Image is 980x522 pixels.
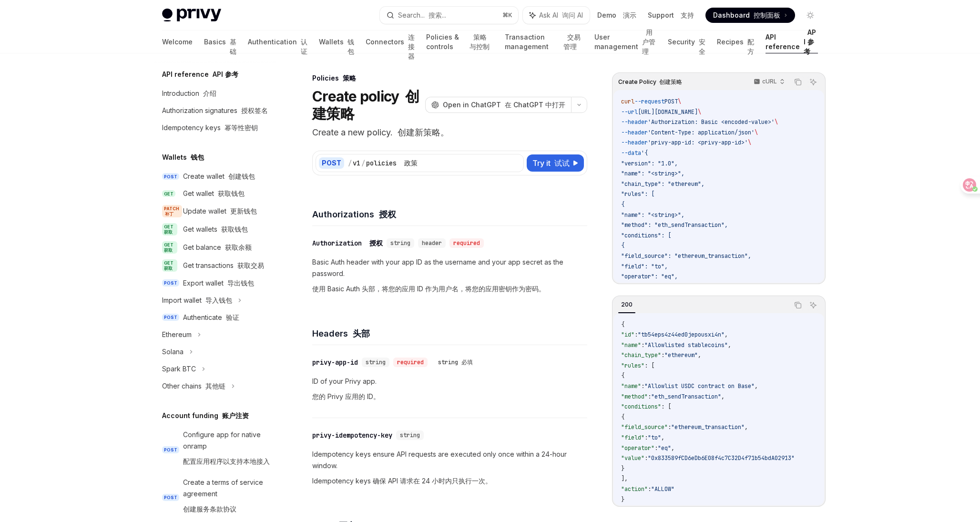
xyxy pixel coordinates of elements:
span: "id" [621,331,634,338]
font: 获取余额 [225,243,252,251]
button: Ask AI 询问 AI [523,7,590,24]
font: 创建钱包 [228,172,255,180]
font: 搜索... [429,11,446,19]
span: , [745,423,748,431]
span: { [621,201,624,208]
div: Authorization signatures [162,105,268,116]
span: : [654,444,658,452]
span: "tb54eps4z44ed0jepousxi4n" [638,331,725,338]
span: \ [755,129,758,136]
span: "name": "<string>", [621,170,684,177]
h1: Create policy [312,88,421,122]
span: "rules" [621,362,644,369]
button: cURL [748,74,789,90]
a: API reference API 参考 [766,31,818,53]
a: Recipes 配方 [717,31,754,53]
div: Introduction [162,88,216,99]
span: : [648,485,651,493]
font: 支持 [681,11,694,19]
span: { [621,321,624,328]
span: "chain_type": "ethereum", [621,180,704,188]
div: v1 [353,158,360,168]
span: POST [162,314,179,321]
a: POSTCreate a terms of service agreement创建服务条款协议 [154,474,276,522]
span: "name" [621,341,641,349]
font: 获取 [164,247,173,253]
span: "field_source" [621,423,668,431]
font: 账户注资 [222,411,249,420]
div: required [449,238,484,248]
font: 用户管理 [642,28,655,55]
button: Toggle dark mode [803,8,818,23]
font: string 必填 [438,358,473,366]
a: Authentication 认证 [248,31,307,53]
span: : [634,331,638,338]
font: 创建策略 [312,88,419,122]
font: 获取钱包 [221,225,248,233]
font: 演示 [623,11,636,19]
span: "ethereum" [664,351,698,359]
font: 头部 [353,328,370,338]
span: \ [698,108,701,116]
font: 询问 AI [562,11,583,19]
span: "Allowlist USDC contract on Base" [644,382,755,390]
span: "eq" [658,444,671,452]
span: "conditions" [621,403,661,410]
button: Ask AI [807,299,819,311]
span: "name": "<string>", [621,211,684,219]
span: , [671,444,674,452]
button: Search... 搜索...⌘K [380,7,519,24]
button: Copy the contents from the code block [792,76,804,88]
font: 您的 Privy 应用的 ID。 [312,392,380,400]
a: POSTConfigure app for native onramp配置应用程序以支持本地接入 [154,426,276,474]
font: 连接器 [408,33,415,60]
div: Search... [398,10,446,21]
a: POSTExport wallet 导出钱包 [154,275,276,292]
div: 200 [618,299,635,310]
span: , [725,331,728,338]
span: header [422,239,442,247]
div: Other chains [162,380,225,392]
span: ], [621,475,628,482]
span: PATCH [162,205,182,217]
font: 获取交易 [237,261,264,269]
span: ⌘ K [502,11,512,19]
span: "to" [648,434,661,441]
a: User management 用户管理 [594,31,656,53]
span: "0x833589fCD6eDb6E08f4c7C32D4f71b54bdA02913" [648,454,795,462]
font: 认证 [301,38,307,55]
span: "version": "1.0", [621,160,678,167]
span: , [755,382,758,390]
font: API 参考 [804,28,816,55]
a: GETGet wallet 获取钱包 [154,185,276,202]
span: "ALLOW" [651,485,674,493]
h5: Wallets [162,152,204,163]
span: curl [621,98,634,105]
a: Security 安全 [668,31,705,53]
div: Get balance [183,242,252,253]
h5: Account funding [162,410,249,421]
a: GET 获取Get wallets 获取钱包 [154,220,276,238]
span: --header [621,139,648,146]
span: { [621,242,624,249]
span: : [644,454,648,462]
p: Idempotency keys ensure API requests are executed only once within a 24-hour window. [312,449,587,491]
h5: API reference [162,69,238,80]
span: POST [664,98,678,105]
span: "method": "eth_sendTransaction", [621,221,728,229]
span: string [400,431,420,439]
a: Policies & controls 策略与控制 [426,31,493,53]
a: Transaction management 交易管理 [505,31,583,53]
img: light logo [162,9,221,22]
font: 控制面板 [754,11,780,19]
span: GET [162,241,177,254]
font: 创建策略 [659,78,682,85]
span: : [ [644,362,654,369]
font: API 参考 [213,70,238,78]
font: 创建服务条款协议 [183,505,236,513]
a: PATCH 补丁Update wallet 更新钱包 [154,202,276,220]
font: 钱包 [191,153,204,161]
a: Basics 基础 [204,31,236,53]
div: Authorization [312,238,383,248]
span: string [366,358,386,366]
